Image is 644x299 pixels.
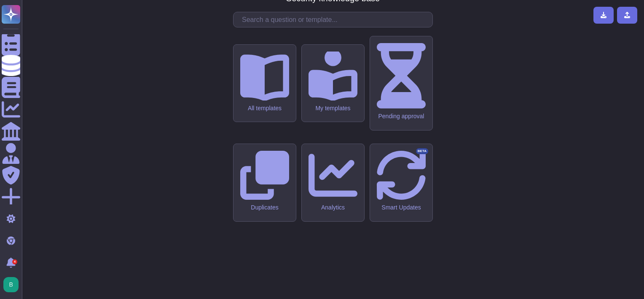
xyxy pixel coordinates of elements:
[377,204,426,211] div: Smart Updates
[3,277,19,292] img: user
[309,204,357,211] div: Analytics
[377,113,426,120] div: Pending approval
[2,275,24,294] button: user
[309,105,357,112] div: My templates
[238,12,432,27] input: Search a question or template...
[12,259,17,264] div: 4
[240,105,289,112] div: All templates
[240,204,289,211] div: Duplicates
[416,148,428,154] div: BETA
